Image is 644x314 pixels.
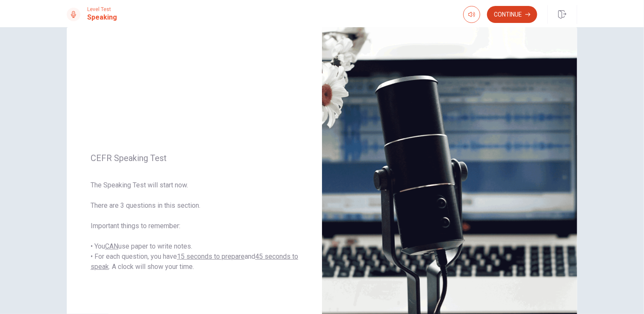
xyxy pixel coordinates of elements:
span: CEFR Speaking Test [91,153,298,163]
u: 15 seconds to prepare [177,252,245,260]
u: CAN [105,242,118,250]
h1: Speaking [87,12,117,23]
span: The Speaking Test will start now. There are 3 questions in this section. Important things to reme... [91,180,298,272]
span: Level Test [87,6,117,12]
button: Continue [487,6,537,23]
